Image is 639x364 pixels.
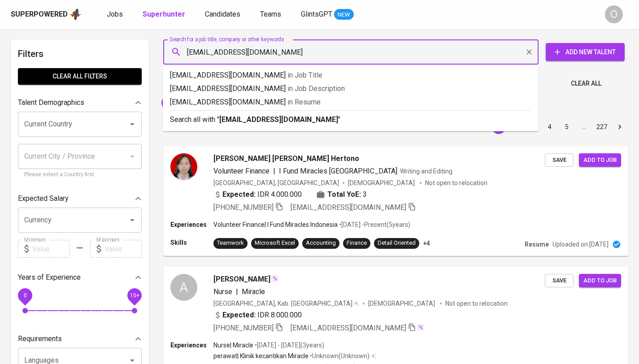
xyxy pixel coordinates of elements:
span: Add New Talent [553,47,617,58]
p: Skills [170,238,213,247]
p: Expected Salary [18,193,69,204]
button: Clear All [567,75,605,92]
a: Teams [260,9,283,20]
button: Go to page 227 [594,120,610,134]
button: Clear All filters [18,68,142,85]
h6: Filters [18,47,142,61]
span: Clear All filters [25,71,135,82]
p: • Unknown ( Unknown ) [309,351,369,360]
span: Add to job [583,155,617,165]
nav: pagination navigation [473,120,628,134]
p: Requirements [18,334,62,344]
div: Finance [347,239,367,247]
span: [PHONE_NUMBER] [213,203,274,212]
b: Superhunter [143,10,185,18]
button: Add to job [579,274,621,288]
span: 10+ [130,292,139,299]
img: app logo [70,8,82,21]
a: Jobs [107,9,125,20]
span: Nurse [213,287,232,296]
div: [GEOGRAPHIC_DATA], Kab. [GEOGRAPHIC_DATA] [213,299,359,308]
div: Expected Salary [18,190,142,208]
div: Requirements [18,330,142,348]
span: Add to job [583,276,617,286]
span: Clear All [571,78,601,89]
p: Not open to relocation [425,178,487,187]
div: Teamwork [217,239,244,247]
p: • [DATE] - Present ( 5 years ) [338,220,410,229]
div: Years of Experience [18,269,142,286]
p: Experiences [170,220,213,229]
div: O [605,5,623,23]
img: magic_wand.svg [271,275,278,282]
div: Accounting [306,239,336,247]
span: NEW [334,10,354,19]
span: [DEMOGRAPHIC_DATA] [368,299,436,308]
button: Open [126,118,139,130]
button: Save [545,153,574,167]
p: Not open to relocation [445,299,508,308]
span: Miracle [242,287,265,296]
span: Miracle Mylva [161,98,209,107]
span: | [236,286,238,297]
p: • [DATE] - [DATE] ( 3 years ) [253,341,324,350]
p: Resume [525,240,549,249]
span: Jobs [107,10,123,18]
div: IDR 8.000.000 [213,310,302,321]
p: [EMAIL_ADDRESS][DOMAIN_NAME] [170,97,531,108]
span: in Resume [287,98,321,106]
span: in Job Description [287,84,345,93]
p: Experiences [170,341,213,350]
div: Miracle Mylva [161,95,218,110]
div: A [170,274,197,301]
span: | [273,166,275,177]
span: Save [549,276,569,286]
input: Value [32,240,70,258]
p: +4 [423,239,430,248]
div: IDR 4.000.000 [213,189,302,200]
span: 0 [23,292,26,299]
span: [PERSON_NAME] [213,274,270,285]
span: Volunteer Finance [213,167,270,175]
img: 6c7fd115cd7298019ebdd0890e69c64f.jpg [170,153,197,180]
span: in Job Title [287,71,322,79]
button: Clear [523,46,535,58]
p: Years of Experience [18,272,81,283]
p: Search all with " " [170,114,531,125]
a: Superhunter [143,9,187,20]
div: Talent Demographics [18,94,142,112]
button: Go to next page [613,120,627,134]
span: Writing and Editing [400,168,452,175]
div: Microsoft Excel [255,239,295,247]
a: Candidates [205,9,242,20]
span: Candidates [205,10,240,18]
span: [EMAIL_ADDRESS][DOMAIN_NAME] [291,324,406,332]
span: Teams [260,10,281,18]
p: Nurse | Miracle [213,341,253,350]
p: [EMAIL_ADDRESS][DOMAIN_NAME] [170,70,531,81]
a: GlintsGPT NEW [301,9,354,20]
p: perawat | Klinik kecantikan Miracle [213,351,309,360]
button: Add New Talent [546,43,625,61]
div: Superpowered [11,9,68,20]
div: Detail Oriented [378,239,416,247]
p: [EMAIL_ADDRESS][DOMAIN_NAME] [170,83,531,94]
b: Expected: [222,189,256,200]
a: Superpoweredapp logo [11,8,82,21]
div: … [577,122,591,131]
p: Talent Demographics [18,97,84,108]
button: Go to page 4 [543,120,557,134]
span: Save [549,155,569,165]
span: [PERSON_NAME] [PERSON_NAME] Hertono [213,153,359,164]
b: Total YoE: [327,189,361,200]
input: Value [104,240,142,258]
span: [DEMOGRAPHIC_DATA] [348,178,416,187]
span: [PHONE_NUMBER] [213,324,274,332]
button: Save [545,274,574,288]
span: [EMAIL_ADDRESS][DOMAIN_NAME] [291,203,406,212]
div: [GEOGRAPHIC_DATA], [GEOGRAPHIC_DATA] [213,178,339,187]
b: [EMAIL_ADDRESS][DOMAIN_NAME] [219,115,338,124]
span: I Fund Miracles [GEOGRAPHIC_DATA] [279,167,397,175]
button: Go to page 5 [560,120,574,134]
span: GlintsGPT [301,10,332,18]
